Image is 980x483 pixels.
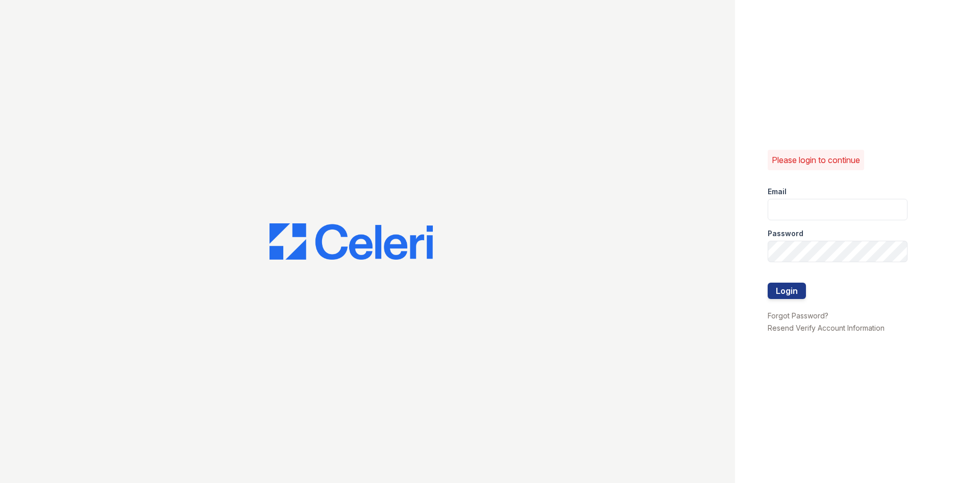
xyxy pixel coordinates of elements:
button: Login [768,283,806,299]
label: Password [768,228,803,239]
p: Please login to continue [772,154,860,166]
label: Email [768,187,787,197]
a: Forgot Password? [768,311,828,320]
img: CE_Logo_Blue-a8612792a0a2168367f1c8372b55b34899dd931a85d93a1a3d3e32e68fde9ad4.png [269,223,433,260]
a: Resend Verify Account Information [768,324,885,332]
